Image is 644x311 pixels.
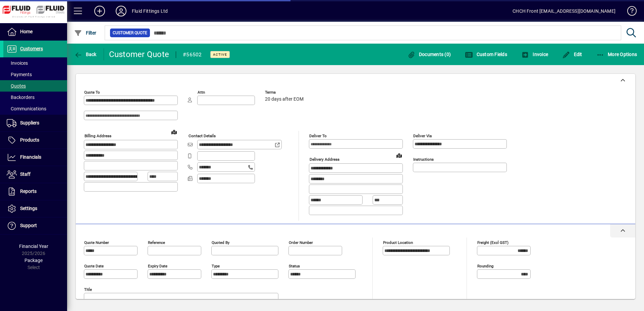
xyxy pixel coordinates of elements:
[3,132,67,149] a: Products
[20,206,37,211] span: Settings
[198,90,205,95] mat-label: Attn
[84,240,109,245] mat-label: Quote number
[3,57,67,69] a: Invoices
[406,48,452,60] button: Documents (0)
[520,48,550,60] button: Invoice
[3,183,67,200] a: Reports
[513,6,615,16] div: CHCH Front [EMAIL_ADDRESS][DOMAIN_NAME]
[289,240,313,245] mat-label: Order number
[84,90,100,95] mat-label: Quote To
[213,52,227,57] span: Active
[465,52,507,57] span: Custom Fields
[148,240,165,245] mat-label: Reference
[72,48,98,60] button: Back
[183,49,202,60] div: #56502
[20,171,31,177] span: Staff
[20,223,37,228] span: Support
[463,48,509,60] button: Custom Fields
[74,52,97,57] span: Back
[19,244,48,249] span: Financial Year
[413,157,434,162] mat-label: Instructions
[562,52,582,57] span: Edit
[3,200,67,217] a: Settings
[74,30,97,36] span: Filter
[265,90,305,95] span: Terms
[3,166,67,183] a: Staff
[477,263,493,268] mat-label: Rounding
[521,52,548,57] span: Invoice
[109,49,169,60] div: Customer Quote
[84,263,104,268] mat-label: Quote date
[7,95,35,100] span: Backorders
[169,126,179,137] a: View on map
[3,69,67,80] a: Payments
[289,263,300,268] mat-label: Status
[20,137,39,143] span: Products
[89,5,110,17] button: Add
[413,134,432,138] mat-label: Deliver via
[596,52,637,57] span: More Options
[265,97,304,102] span: 20 days after EOM
[72,27,98,39] button: Filter
[394,150,405,161] a: View on map
[622,1,636,23] a: Knowledge Base
[477,240,508,245] mat-label: Freight (excl GST)
[20,189,37,194] span: Reports
[84,287,92,292] mat-label: Title
[3,23,67,40] a: Home
[3,149,67,166] a: Financials
[212,240,229,245] mat-label: Quoted by
[20,29,33,34] span: Home
[3,92,67,103] a: Backorders
[595,48,639,60] button: More Options
[309,134,327,138] mat-label: Deliver To
[20,120,39,125] span: Suppliers
[383,240,413,245] mat-label: Product location
[560,48,584,60] button: Edit
[3,103,67,114] a: Communications
[7,83,26,89] span: Quotes
[24,258,43,263] span: Package
[7,60,28,66] span: Invoices
[20,46,43,51] span: Customers
[3,80,67,92] a: Quotes
[212,263,220,268] mat-label: Type
[7,72,32,77] span: Payments
[3,217,67,234] a: Support
[113,30,147,36] span: Customer Quote
[148,263,167,268] mat-label: Expiry date
[20,154,41,160] span: Financials
[7,106,46,111] span: Communications
[67,48,104,60] app-page-header-button: Back
[110,5,132,17] button: Profile
[407,52,451,57] span: Documents (0)
[132,6,168,16] div: Fluid Fittings Ltd
[3,115,67,132] a: Suppliers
